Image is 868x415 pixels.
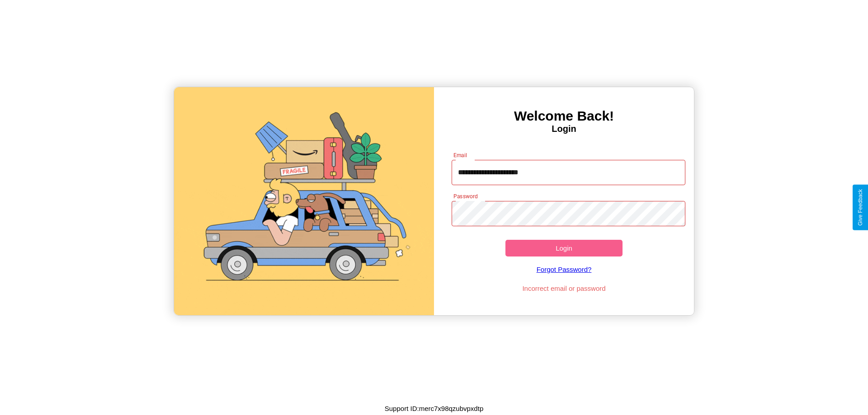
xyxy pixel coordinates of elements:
p: Support ID: merc7x98qzubvpxdtp [385,402,483,415]
img: gif [174,87,434,315]
button: Login [505,240,623,256]
a: Forgot Password? [447,256,681,282]
h4: Login [434,124,694,134]
label: Email [453,151,467,159]
label: Password [453,192,477,200]
div: Give Feedback [857,189,863,226]
h3: Welcome Back! [434,108,694,124]
p: Incorrect email or password [447,282,681,294]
